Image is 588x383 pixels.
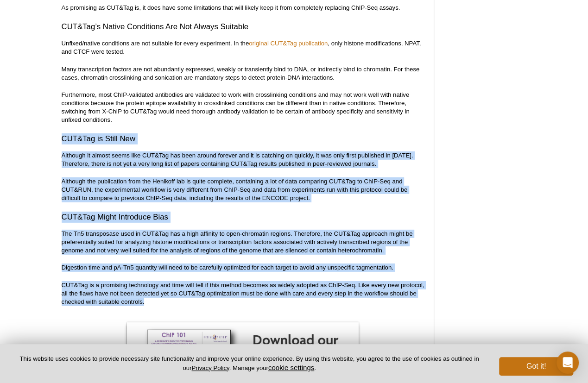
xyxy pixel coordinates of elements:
[62,21,424,32] h3: CUT&Tag’s Native Conditions Are Not Always Suitable
[62,230,424,255] p: The Tn5 transposase used in CUT&Tag has a high affinity to open-chromatin regions. Therefore, the...
[62,281,424,306] p: CUT&Tag is a promising technology and time will tell if this method becomes as widely adopted as ...
[62,264,424,272] p: Digestion time and pA-Tn5 quantity will need to be carefully optimized for each target to avoid a...
[62,65,424,82] p: Many transcription factors are not abundantly expressed, weakly or transiently bind to DNA, or in...
[62,133,424,144] h3: CUT&Tag is Still New
[556,352,579,374] div: Open Intercom Messenger
[499,357,573,376] button: Got it!
[62,91,424,124] p: Furthermore, most ChIP-validated antibodies are validated to work with crosslinking conditions an...
[15,355,484,372] p: This website uses cookies to provide necessary site functionality and improve your online experie...
[62,4,424,12] p: As promising as CUT&Tag is, it does have some limitations that will likely keep it from completel...
[268,364,314,371] button: cookie settings
[62,212,424,223] h3: CUT&Tag Might Introduce Bias
[62,39,424,56] p: Unfixed/native conditions are not suitable for every experiment. In the , only histone modificati...
[62,177,424,202] p: Although the publication from the Henikoff lab is quite complete, containing a lot of data compar...
[62,151,424,168] p: Although it almost seems like CUT&Tag has been around forever and it is catching on quickly, it w...
[191,364,229,371] a: Privacy Policy
[249,40,328,47] a: original CUT&Tag publication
